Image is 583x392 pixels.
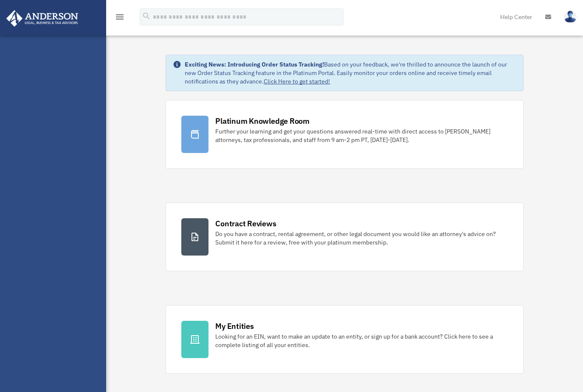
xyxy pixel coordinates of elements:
[115,12,125,22] i: menu
[215,321,253,331] div: My Entities
[185,60,516,86] div: Based on your feedback, we're thrilled to announce the launch of our new Order Status Tracking fe...
[215,116,310,126] div: Platinum Knowledge Room
[166,305,523,374] a: My Entities Looking for an EIN, want to make an update to an entity, or sign up for a bank accoun...
[166,100,523,169] a: Platinum Knowledge Room Further your learning and get your questions answered real-time with dire...
[215,127,507,144] div: Further your learning and get your questions answered real-time with direct access to [PERSON_NAM...
[215,332,507,349] div: Looking for an EIN, want to make an update to an entity, or sign up for a bank account? Click her...
[142,11,151,21] i: search
[215,218,276,229] div: Contract Reviews
[264,78,330,85] a: Click Here to get started!
[166,203,523,271] a: Contract Reviews Do you have a contract, rental agreement, or other legal document you would like...
[4,10,81,27] img: Anderson Advisors Platinum Portal
[215,230,507,247] div: Do you have a contract, rental agreement, or other legal document you would like an attorney's ad...
[564,11,577,23] img: User Pic
[185,61,324,68] strong: Exciting News: Introducing Order Status Tracking!
[115,15,125,22] a: menu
